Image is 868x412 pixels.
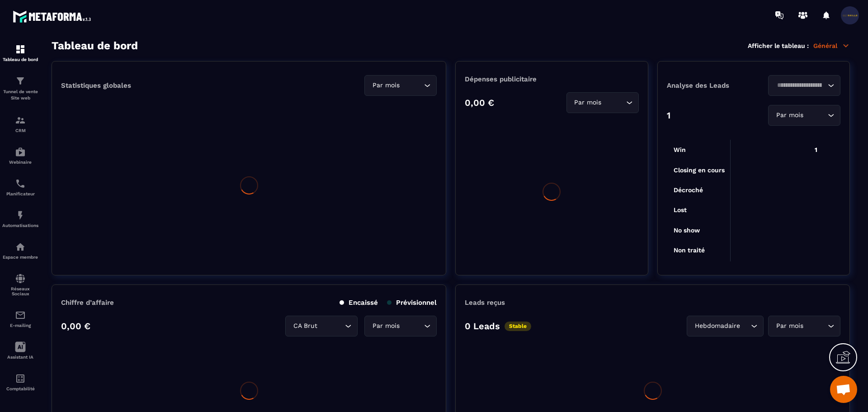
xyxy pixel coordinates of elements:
p: Tableau de bord [2,57,38,62]
a: automationsautomationsWebinaire [2,140,38,171]
input: Search for option [774,81,826,90]
input: Search for option [805,110,826,120]
p: Webinaire [2,160,38,165]
div: Search for option [768,316,840,336]
p: Planificateur [2,191,38,196]
a: automationsautomationsEspace membre [2,235,38,266]
p: Général [813,42,850,50]
p: Leads reçus [465,298,505,307]
a: emailemailE-mailing [2,303,38,335]
img: formation [15,115,26,126]
p: Assistant IA [2,355,38,360]
p: Stable [505,322,531,331]
img: logo [13,8,94,25]
p: Comptabilité [2,386,38,391]
img: accountant [15,373,26,384]
img: social-network [15,273,26,284]
div: Search for option [566,92,639,113]
p: 0,00 € [61,321,90,331]
p: 1 [667,110,670,121]
span: CA Brut [291,321,319,331]
img: scheduler [15,178,26,189]
span: Par mois [774,110,805,120]
img: formation [15,44,26,55]
input: Search for option [805,321,826,331]
a: accountantaccountantComptabilité [2,366,38,398]
p: E-mailing [2,323,38,328]
input: Search for option [401,321,422,331]
p: Tunnel de vente Site web [2,89,38,101]
a: social-networksocial-networkRéseaux Sociaux [2,266,38,303]
div: Search for option [768,105,840,126]
span: Par mois [572,98,604,108]
a: automationsautomationsAutomatisations [2,203,38,235]
p: Analyse des Leads [667,81,754,90]
div: Search for option [285,316,358,336]
div: Search for option [364,75,437,96]
a: formationformationTunnel de vente Site web [2,69,38,108]
input: Search for option [401,81,422,90]
p: 0 Leads [465,321,500,331]
p: Afficher le tableau : [748,42,809,49]
img: automations [15,210,26,221]
div: Search for option [364,316,437,336]
h3: Tableau de bord [52,39,138,52]
span: Hebdomadaire [693,321,742,331]
p: Espace membre [2,255,38,260]
p: Dépenses publicitaire [465,75,638,83]
a: formationformationTableau de bord [2,37,38,69]
p: Réseaux Sociaux [2,286,38,296]
img: automations [15,147,26,157]
tspan: Lost [674,206,687,213]
div: Ouvrir le chat [830,376,857,403]
p: Prévisionnel [387,298,437,307]
input: Search for option [319,321,343,331]
tspan: Décroché [674,186,703,194]
tspan: Closing en cours [674,166,725,174]
p: Automatisations [2,223,38,228]
input: Search for option [604,98,624,108]
p: Statistiques globales [61,81,131,90]
a: formationformationCRM [2,108,38,140]
tspan: Win [674,146,686,153]
img: email [15,310,26,321]
input: Search for option [742,321,749,331]
p: Encaissé [340,298,378,307]
tspan: Non traité [674,246,705,254]
div: Search for option [768,75,840,96]
tspan: No show [674,227,700,234]
span: Par mois [774,321,805,331]
span: Par mois [370,321,401,331]
img: formation [15,76,26,86]
div: Search for option [687,316,764,336]
p: CRM [2,128,38,133]
img: automations [15,242,26,252]
a: Assistant IA [2,335,38,366]
p: Chiffre d’affaire [61,298,114,307]
span: Par mois [370,81,401,90]
p: 0,00 € [465,97,494,108]
a: schedulerschedulerPlanificateur [2,171,38,203]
